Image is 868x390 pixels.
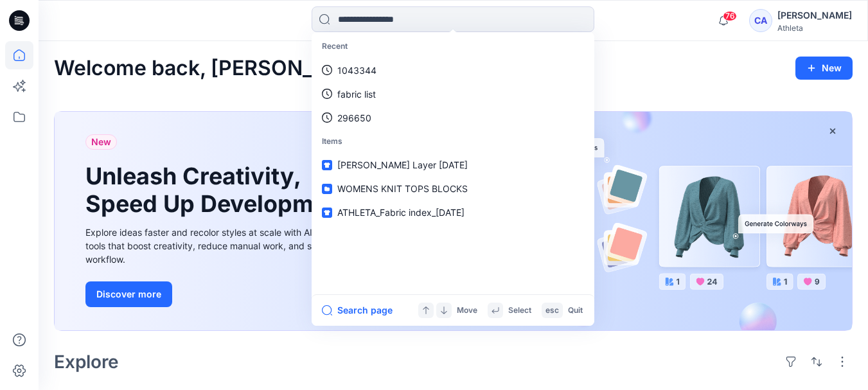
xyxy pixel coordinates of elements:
button: New [795,57,853,80]
a: ATHLETA_Fabric index_[DATE] [314,200,592,224]
span: 76 [723,11,737,21]
button: Discover more [85,281,172,307]
p: esc [545,304,559,317]
p: Recent [314,35,592,58]
button: Search page [322,303,393,318]
p: Select [508,304,531,317]
p: fabric list [337,87,376,101]
div: Explore ideas faster and recolor styles at scale with AI-powered tools that boost creativity, red... [85,226,375,266]
h2: Welcome back, [PERSON_NAME] [54,57,382,80]
p: Quit [568,304,583,317]
span: [PERSON_NAME] Layer [DATE] [337,159,468,170]
a: [PERSON_NAME] Layer [DATE] [314,153,592,177]
a: 296650 [314,106,592,130]
span: ATHLETA_Fabric index_[DATE] [337,207,465,218]
span: WOMENS KNIT TOPS BLOCKS [337,183,468,194]
p: Items [314,130,592,154]
p: Move [457,304,477,317]
p: 296650 [337,111,371,125]
a: 1043344 [314,58,592,82]
h2: Explore [54,351,119,372]
h1: Unleash Creativity, Speed Up Development [85,163,355,218]
span: New [91,134,111,150]
div: CA [749,9,772,32]
div: [PERSON_NAME] [777,8,852,23]
a: WOMENS KNIT TOPS BLOCKS [314,177,592,200]
a: Discover more [85,281,375,307]
p: 1043344 [337,64,376,77]
a: fabric list [314,82,592,106]
div: Athleta [777,23,852,33]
